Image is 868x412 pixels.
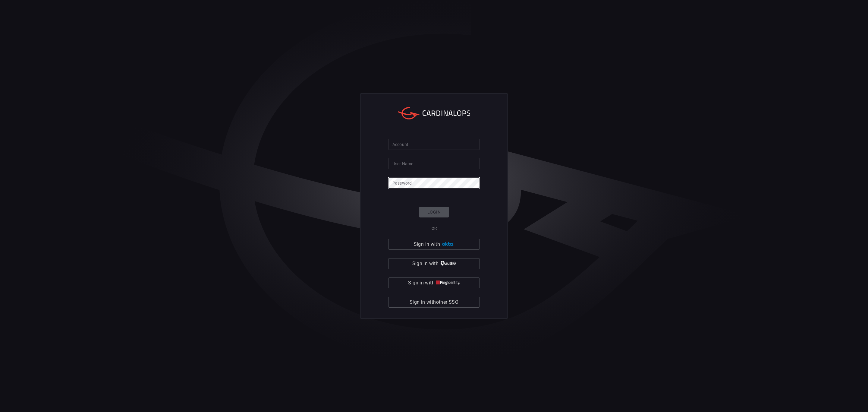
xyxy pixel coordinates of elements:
[388,239,480,250] button: Sign in with
[441,242,454,246] img: Ad5vKXme8s1CQAAAABJRU5ErkJggg==
[388,139,480,150] input: Type your account
[388,158,480,169] input: Type your user name
[388,277,480,288] button: Sign in with
[412,259,439,268] span: Sign in with
[436,280,460,285] img: quu4iresuhQAAAABJRU5ErkJggg==
[432,226,437,230] span: OR
[440,261,456,266] img: vP8Hhh4KuCH8AavWKdZY7RZgAAAAASUVORK5CYII=
[388,297,480,308] button: Sign in withother SSO
[408,279,434,287] span: Sign in with
[414,240,440,249] span: Sign in with
[410,298,458,306] span: Sign in with other SSO
[388,258,480,269] button: Sign in with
